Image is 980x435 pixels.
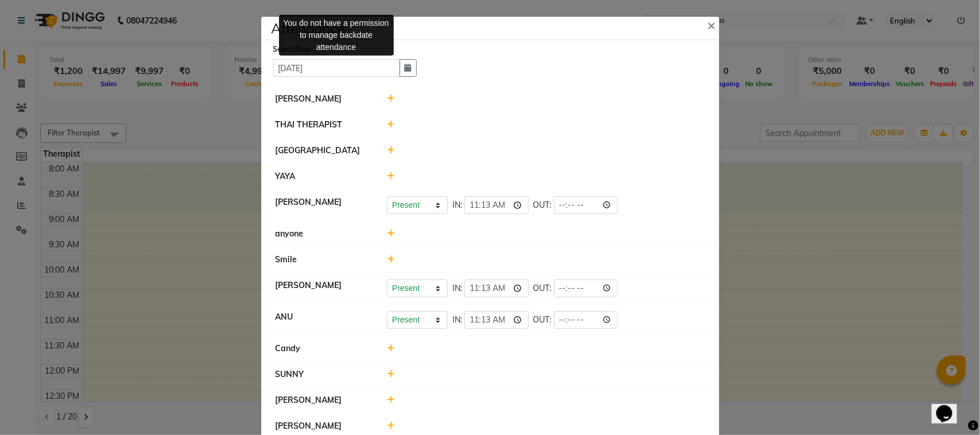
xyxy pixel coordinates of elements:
[533,314,552,326] span: OUT:
[267,170,379,182] div: YAYA
[452,199,462,211] span: IN:
[273,59,400,77] input: Select date
[273,44,312,55] label: Select Date
[267,279,379,297] div: [PERSON_NAME]
[932,389,969,424] iframe: chat widget
[267,254,379,266] div: Smile
[267,93,379,105] div: [PERSON_NAME]
[267,343,379,355] div: Candy
[267,394,379,406] div: [PERSON_NAME]
[452,314,462,326] span: IN:
[267,311,379,329] div: ANU
[533,199,552,211] span: OUT:
[267,420,379,432] div: [PERSON_NAME]
[272,18,345,38] h4: Attendance
[267,119,379,131] div: THAI THERAPIST
[699,9,727,41] button: Close
[267,368,379,380] div: SUNNY
[267,228,379,240] div: anyone
[267,145,379,157] div: [GEOGRAPHIC_DATA]
[533,282,552,294] span: OUT:
[279,14,394,55] div: You do not have a permission to manage backdate attendance
[267,196,379,214] div: [PERSON_NAME]
[452,282,462,294] span: IN:
[708,16,716,33] span: ×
